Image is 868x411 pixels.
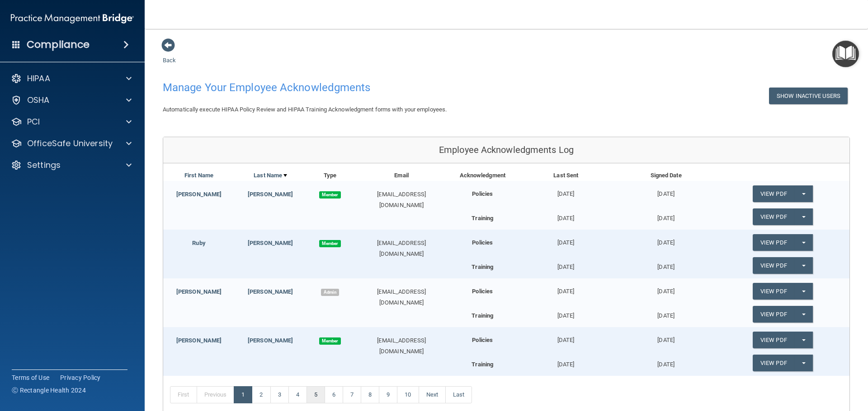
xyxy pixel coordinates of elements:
a: [PERSON_NAME] [248,240,293,246]
a: First [170,386,197,403]
div: [DATE] [516,355,616,370]
div: Employee Acknowledgments Log [163,137,849,163]
a: Last Name [254,170,287,181]
a: PCI [11,116,132,127]
a: 7 [343,386,361,403]
a: View PDF [753,283,794,300]
a: View PDF [753,234,794,251]
a: Privacy Policy [60,373,101,382]
div: [DATE] [516,278,616,297]
button: Open Resource Center [832,41,859,67]
a: Back [163,46,176,64]
div: [DATE] [616,257,716,272]
div: [EMAIL_ADDRESS][DOMAIN_NAME] [354,189,449,211]
b: Training [472,361,493,368]
span: Member [319,240,341,247]
div: [DATE] [616,181,716,199]
h4: Compliance [27,38,90,51]
a: [PERSON_NAME] [248,191,293,198]
a: 2 [252,386,270,403]
a: 4 [288,386,307,403]
div: [EMAIL_ADDRESS][DOMAIN_NAME] [354,335,449,357]
a: 8 [361,386,379,403]
span: Member [319,337,341,345]
b: Training [472,263,493,270]
p: PCI [27,116,40,127]
a: 9 [379,386,397,403]
a: View PDF [753,306,794,323]
a: OfficeSafe University [11,138,132,149]
div: [DATE] [616,230,716,248]
a: Next [419,386,446,403]
p: OfficeSafe University [27,138,113,149]
div: Type [306,170,354,181]
span: Admin [321,289,339,296]
div: [DATE] [616,278,716,297]
div: [DATE] [616,208,716,224]
div: [DATE] [616,327,716,346]
button: Show Inactive Users [769,88,848,104]
p: OSHA [27,95,50,106]
div: Signed Date [616,170,716,181]
a: [PERSON_NAME] [248,288,293,295]
a: 3 [270,386,289,403]
a: 5 [307,386,325,403]
a: First Name [184,170,213,181]
a: HIPAA [11,73,132,84]
div: Email [354,170,449,181]
div: [DATE] [516,306,616,321]
a: OSHA [11,95,132,106]
b: Policies [472,190,493,197]
div: [DATE] [516,208,616,224]
h4: Manage Your Employee Acknowledgments [163,82,558,93]
a: View PDF [753,257,794,274]
span: Ⓒ Rectangle Health 2024 [12,386,86,395]
a: Previous [197,386,235,403]
a: [PERSON_NAME] [176,191,222,198]
img: PMB logo [11,9,134,28]
b: Policies [472,288,493,295]
a: [PERSON_NAME] [248,337,293,344]
p: HIPAA [27,73,50,84]
b: Training [472,312,493,319]
div: Last Sent [516,170,616,181]
a: 1 [234,386,252,403]
b: Training [472,215,493,222]
a: Ruby [192,240,205,246]
div: [DATE] [616,355,716,370]
a: View PDF [753,208,794,225]
a: View PDF [753,185,794,202]
a: 6 [325,386,343,403]
div: [EMAIL_ADDRESS][DOMAIN_NAME] [354,286,449,308]
div: Acknowledgment [449,170,516,181]
a: Settings [11,160,132,171]
div: [EMAIL_ADDRESS][DOMAIN_NAME] [354,238,449,259]
p: Settings [27,160,61,171]
a: 10 [397,386,419,403]
span: Member [319,191,341,199]
a: Last [445,386,472,403]
b: Policies [472,337,493,343]
a: [PERSON_NAME] [176,337,222,344]
div: [DATE] [616,306,716,321]
div: [DATE] [516,327,616,346]
a: [PERSON_NAME] [176,288,222,295]
a: View PDF [753,355,794,371]
div: [DATE] [516,230,616,248]
a: View PDF [753,332,794,348]
a: Terms of Use [12,373,49,382]
div: [DATE] [516,257,616,272]
span: Automatically execute HIPAA Policy Review and HIPAA Training Acknowledgment forms with your emplo... [163,106,447,113]
b: Policies [472,239,493,246]
div: [DATE] [516,181,616,199]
